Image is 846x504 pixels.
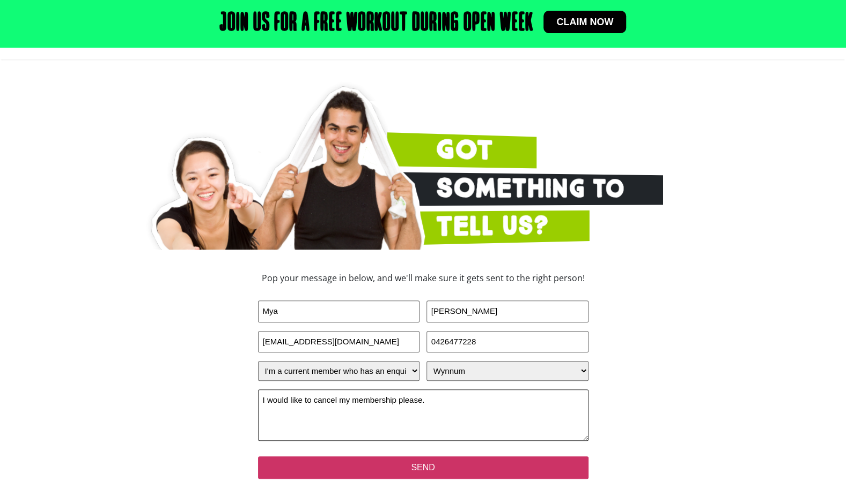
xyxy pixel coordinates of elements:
[426,300,588,322] input: LAST NAME
[426,331,588,353] input: PHONE
[219,11,533,36] h2: Join us for a free workout during open week
[543,11,626,33] a: Claim now
[258,456,588,479] input: SEND
[556,17,613,27] span: Claim now
[258,331,420,353] input: Email
[187,274,659,282] h3: Pop your message in below, and we'll make sure it gets sent to the right person!
[258,300,420,322] input: FIRST NAME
